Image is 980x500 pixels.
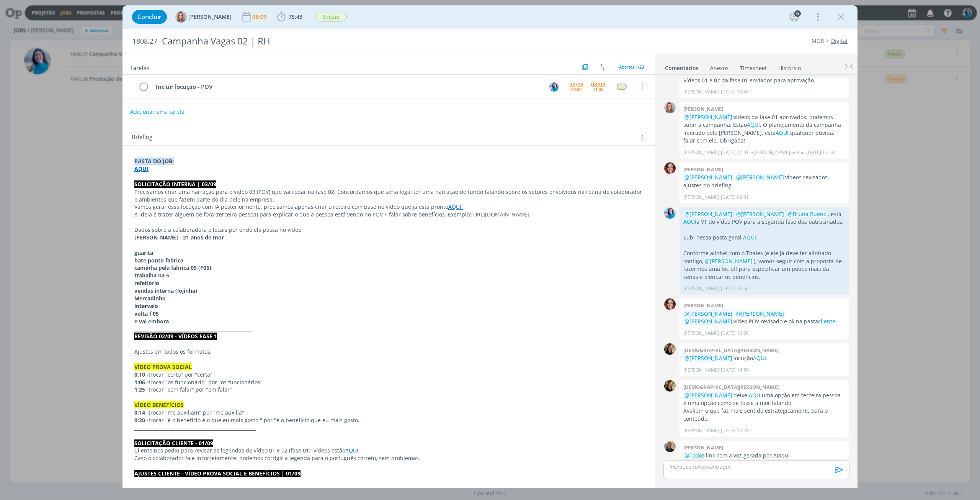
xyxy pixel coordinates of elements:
p: Cliente nos pediu para revisar as legendas do vídeo 01 e 02 (fase 01), vídeos estão [134,447,644,454]
p: [PERSON_NAME] [683,89,719,95]
span: [DATE] 10:28 [721,427,749,434]
button: 75:43 [275,11,304,23]
span: [DATE] 10:06 [721,330,749,337]
p: link com a voz gerada por AI [683,452,845,459]
strong: VÍDEO BENEFÍCIOS [134,401,184,408]
a: cliente [818,318,835,325]
a: AQUI [753,354,766,362]
p: Subi nessa pasta geral, . [683,234,845,241]
button: A[PERSON_NAME] [175,11,232,23]
span: Abertas 1/23 [619,64,644,70]
span: @[PERSON_NAME] [684,392,732,399]
span: 1808.27 [132,37,157,46]
a: Histórico [778,61,801,72]
span: @[PERSON_NAME] [684,174,732,181]
a: Comentários [665,61,699,72]
p: Ajustes em todos os formatos: [134,348,644,356]
p: Caso o colaborador fale incorretamente, podemos corrigir a legenda para o português correto, sem ... [134,454,644,462]
b: [PERSON_NAME] [683,166,723,173]
span: [PERSON_NAME] [188,14,232,20]
p: Conforme alinhei com o Thales (e ele já deve ter alinhado contigo, ), vamos seguir com a proposta... [683,249,845,281]
img: C [664,380,676,392]
p: Avaliem o que faz mais sentido estrategicamente para o conteúdo. [683,407,845,423]
strong: 0:14 - [134,409,149,416]
strong: guarita [134,249,153,256]
p: trocar "é o benefício é o que eu mais gosto." por "é o benefício que eu mais gosto." [134,416,644,424]
button: 6 [788,11,800,23]
div: 08/09 [569,82,583,87]
strong: AJUSTES CLIENTE - VÍDEO PROVA SOCIAL E BENEFÍCIOS | 01/09 [134,470,301,477]
span: [DATE] 10:45 [721,89,749,95]
strong: 1:06 - [134,379,149,386]
a: Digital [831,37,848,44]
span: [DATE] 14:50 [721,367,749,374]
img: C [664,343,676,355]
b: [PERSON_NAME] [683,302,723,309]
strong: [PERSON_NAME] - 21 anos de mor [134,234,224,241]
strong: bate ponto fabrica [134,257,183,264]
a: AQUI. [448,203,463,210]
div: Campanha Vagas 02 | RH [159,32,546,51]
p: [PERSON_NAME] [683,427,719,434]
p: [PERSON_NAME] [683,194,719,201]
span: [DATE] 18:56 [721,285,749,292]
button: Adicionar uma tarefa [130,105,185,119]
span: 75:43 [289,13,302,20]
strong: REVISÃO 02/09 - VÍDEOS FASE 1 [134,333,217,340]
a: AQUI [743,234,756,241]
p: vídeo POV revisado e ok na pasta . [683,310,845,326]
span: Tarefas [130,62,149,72]
span: Briefing [132,133,152,143]
span: [DATE] 09:01 [721,194,749,201]
img: A [664,102,676,113]
p: Vamos gerar essa locução com IA posteriormente, precisamos apenas criar o roteiro com base no víd... [134,203,644,211]
a: [URL][DOMAIN_NAME] [471,211,529,218]
b: [PERSON_NAME] [683,105,723,112]
a: AQUI [747,121,760,128]
p: trocar "com falar" por "em falar" [134,386,644,393]
p: Vídeos 01 e 02 da fase 01 enviados para aprovação. [683,77,845,84]
p: locução . [683,354,845,362]
span: -- [586,84,588,89]
span: @Todos [684,452,705,459]
strong: VÍDEO PROVA SOCIAL [134,363,192,370]
strong: refeitório [134,279,159,287]
strong: _____________________________________________________ [134,424,256,431]
p: , está a V1 do vídeo POV para a segunda fase dos patrocinados. [683,210,845,226]
strong: volta f 05 [134,310,159,317]
span: @[PERSON_NAME] [684,113,732,121]
strong: caminha pela fabrica 05 (F05) [134,264,211,271]
a: AQUI, [776,129,790,136]
strong: Mercadinho [134,295,166,302]
a: AQUI. [345,447,360,454]
strong: e vai embora [134,318,169,325]
img: B [664,298,676,310]
div: 11:00 [593,87,603,92]
b: [DEMOGRAPHIC_DATA][PERSON_NAME] [683,347,779,354]
a: AQUI [683,218,696,225]
strong: SOLICITAÇÃO CLIENTE - 01/09 [134,439,213,447]
span: @[PERSON_NAME] [684,354,732,362]
span: @[PERSON_NAME] [736,174,784,181]
div: Incluir locução - POV [152,82,542,92]
img: A [175,11,187,23]
span: @[PERSON_NAME] [684,310,732,317]
button: Concluir [132,10,167,24]
strong: 1:25 - [134,386,149,393]
p: Precisamos criar uma narração para o vídeo 03 (POV) que vai rodar na fase 02. Concordamos que ser... [134,188,644,203]
div: dialog [122,5,857,488]
p: Dados sobre a colaboradora e locais por onde ela passa no vídeo: [134,226,644,234]
strong: SOLICITAÇÃO INTERNA | 03/09 [134,180,216,188]
strong: _____________________________________________________ [134,173,256,180]
img: E [549,82,559,92]
span: [DATE] 17:31 [721,149,749,156]
p: [PERSON_NAME] [683,330,719,337]
div: Anexos [710,64,728,72]
a: AQUI [134,165,149,172]
img: B [664,162,676,174]
span: @[PERSON_NAME] [736,310,784,317]
p: trocar "me auxiliam" por "me auxilia" [134,409,644,416]
img: R [664,441,676,452]
p: A ideia é trazer alguém de fora (terceira pessoa) para explicar o que a pessoa está vendo no POV ... [134,211,644,218]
